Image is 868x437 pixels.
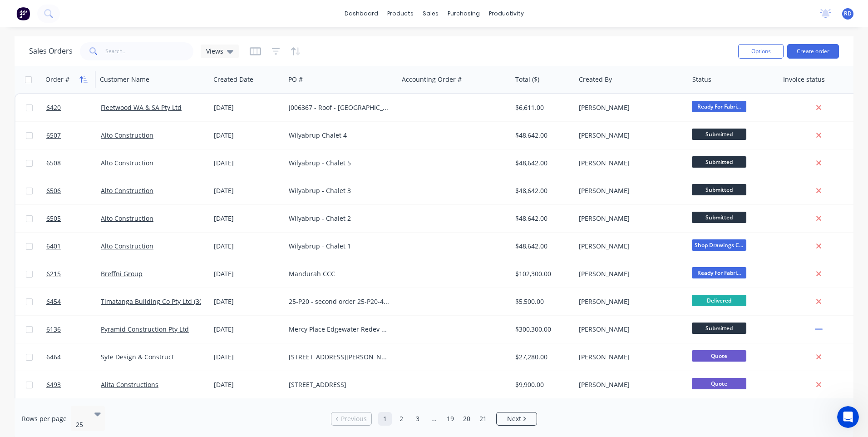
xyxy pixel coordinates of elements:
div: Wilyabrup - Chalet 1 [289,242,390,251]
div: [PERSON_NAME] [579,159,680,168]
span: Submitted [692,323,746,334]
div: [PERSON_NAME] [579,353,680,362]
div: Wilyabrup - Chalet 3 [289,186,390,195]
span: 6401 [46,242,61,251]
span: 6506 [46,186,61,195]
div: PO # [288,75,303,84]
a: Page 2 [395,412,408,426]
span: Submitted [692,156,746,168]
div: [PERSON_NAME] [579,269,680,278]
a: Previous page [331,414,371,423]
div: Mandurah CCC [289,269,390,278]
div: [STREET_ADDRESS] [289,380,390,389]
a: 6508 [46,149,101,177]
div: [DATE] [214,269,281,278]
a: Next page [497,414,537,423]
div: $48,642.00 [515,214,568,223]
div: Total ($) [515,75,539,84]
span: 6215 [46,269,61,278]
span: 6505 [46,214,61,223]
a: 6401 [46,233,101,260]
div: sales [418,7,443,20]
span: 6464 [46,353,61,362]
div: 25-P20 - second order 25-P20-492 [289,297,390,306]
span: 6507 [46,131,61,140]
span: Shop Drawings C... [692,239,746,251]
div: [DATE] [214,353,281,362]
div: [DATE] [214,159,281,168]
div: [DATE] [214,380,281,389]
a: 6136 [46,316,101,343]
a: Jump forward [427,412,441,426]
div: [STREET_ADDRESS][PERSON_NAME] [289,353,390,362]
a: Page 20 [460,412,473,426]
div: [PERSON_NAME] [579,380,680,389]
a: 6215 [46,260,101,288]
span: Next [507,414,521,423]
div: Wilyabrup - Chalet 2 [289,214,390,223]
div: Invoice status [783,75,825,84]
a: Alita Constructions [101,380,158,389]
span: Previous [341,414,367,423]
div: [DATE] [214,103,281,112]
a: Alto Construction [101,242,153,250]
div: Wilyabrup Chalet 4 [289,131,390,140]
div: $48,642.00 [515,131,568,140]
a: 6464 [46,343,101,371]
div: [DATE] [214,186,281,195]
div: $9,900.00 [515,380,568,389]
div: $300,300.00 [515,325,568,334]
span: Views [206,46,223,56]
a: Alto Construction [101,131,153,139]
span: 6136 [46,325,61,334]
a: Syte Design & Construct [101,353,174,361]
div: purchasing [443,7,484,20]
a: 6505 [46,205,101,232]
div: 25 [76,420,87,429]
div: $48,642.00 [515,242,568,251]
div: [PERSON_NAME] [579,103,680,112]
div: $102,300.00 [515,269,568,278]
span: Quote [692,350,746,362]
span: Submitted [692,212,746,223]
iframe: Intercom live chat [837,406,859,428]
a: 6493 [46,371,101,398]
div: Customer Name [100,75,149,84]
span: Ready For Fabri... [692,101,746,112]
a: Alto Construction [101,186,153,195]
a: dashboard [340,7,383,20]
div: $48,642.00 [515,159,568,168]
div: Order # [45,75,69,84]
div: [PERSON_NAME] [579,242,680,251]
span: Submitted [692,129,746,140]
span: 6454 [46,297,61,306]
div: [PERSON_NAME] [579,186,680,195]
a: 6507 [46,122,101,149]
a: Page 3 [411,412,424,426]
h1: Sales Orders [29,47,73,55]
div: Created Date [213,75,253,84]
div: products [383,7,418,20]
div: Status [692,75,711,84]
div: Created By [579,75,612,84]
div: Mercy Place Edgewater Redev Block 1 & 2 [289,325,390,334]
div: $5,500.00 [515,297,568,306]
span: Ready For Fabri... [692,267,746,278]
span: Submitted [692,184,746,195]
button: Create order [787,44,839,59]
a: Alto Construction [101,214,153,223]
a: Alto Construction [101,159,153,167]
span: 6420 [46,103,61,112]
a: 6420 [46,94,101,121]
div: [PERSON_NAME] [579,214,680,223]
button: Options [738,44,784,59]
span: RD [844,10,852,18]
a: Timatanga Building Co Pty Ltd (30 days EOM) [101,297,237,306]
span: Quote [692,378,746,389]
div: [PERSON_NAME] [579,131,680,140]
a: Page 1 is your current page [378,412,392,426]
ul: Pagination [327,412,541,426]
div: $48,642.00 [515,186,568,195]
div: J006367 - Roof - [GEOGRAPHIC_DATA] [289,103,390,112]
div: Accounting Order # [402,75,462,84]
